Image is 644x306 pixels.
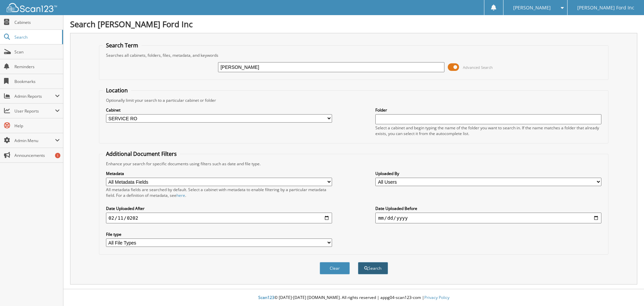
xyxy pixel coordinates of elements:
[320,262,350,274] button: Clear
[14,93,55,99] span: Admin Reports
[375,171,601,176] label: Uploaded By
[14,152,60,158] span: Announcements
[14,64,60,70] span: Reminders
[14,108,55,114] span: User Reports
[106,107,332,113] label: Cabinet
[103,42,142,49] legend: Search Term
[70,18,637,30] h1: Search [PERSON_NAME] Ford Inc
[375,206,601,211] label: Date Uploaded Before
[375,213,601,223] input: end
[103,87,131,94] legend: Location
[14,123,60,129] span: Help
[513,6,551,10] span: [PERSON_NAME]
[610,274,644,306] iframe: Chat Widget
[106,231,332,237] label: File type
[103,161,605,167] div: Enhance your search for specific documents using filters such as date and file type.
[103,52,605,58] div: Searches all cabinets, folders, files, metadata, and keywords
[103,97,605,103] div: Optionally limit your search to a particular cabinet or folder
[14,79,60,84] span: Bookmarks
[106,187,332,198] div: All metadata fields are searched by default. Select a cabinet with metadata to enable filtering b...
[463,65,493,70] span: Advanced Search
[14,19,60,25] span: Cabinets
[14,49,60,55] span: Scan
[577,6,634,10] span: [PERSON_NAME] Ford Inc
[106,213,332,223] input: start
[14,34,59,40] span: Search
[103,150,180,158] legend: Additional Document Filters
[55,153,60,158] div: 1
[375,125,601,136] div: Select a cabinet and begin typing the name of the folder you want to search in. If the name match...
[424,295,449,300] a: Privacy Policy
[14,138,55,143] span: Admin Menu
[358,262,388,274] button: Search
[106,206,332,211] label: Date Uploaded After
[63,290,644,306] div: © [DATE]-[DATE] [DOMAIN_NAME]. All rights reserved | appg04-scan123-com |
[176,192,185,198] a: here
[258,295,274,300] span: Scan123
[7,3,57,12] img: scan123-logo-white.svg
[106,171,332,176] label: Metadata
[375,107,601,113] label: Folder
